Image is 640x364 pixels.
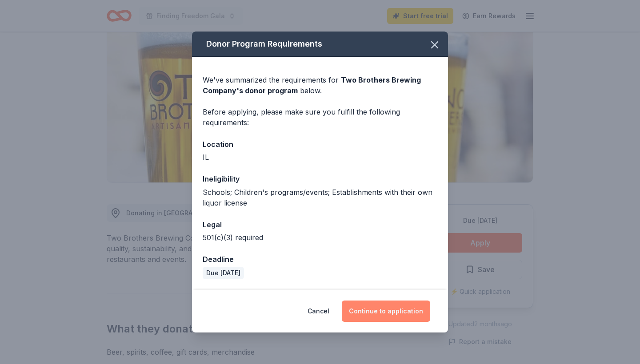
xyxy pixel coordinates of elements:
[203,187,437,208] div: Schools; Children's programs/events; Establishments with their own liquor license
[203,232,437,243] div: 501(c)(3) required
[203,75,437,96] div: We've summarized the requirements for below.
[203,219,437,230] div: Legal
[203,253,437,265] div: Deadline
[203,138,437,150] div: Location
[203,173,437,185] div: Ineligibility
[342,301,430,322] button: Continue to application
[192,32,448,57] div: Donor Program Requirements
[308,301,329,322] button: Cancel
[203,152,437,162] div: IL
[203,107,437,128] div: Before applying, please make sure you fulfill the following requirements:
[203,267,244,279] div: Due [DATE]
